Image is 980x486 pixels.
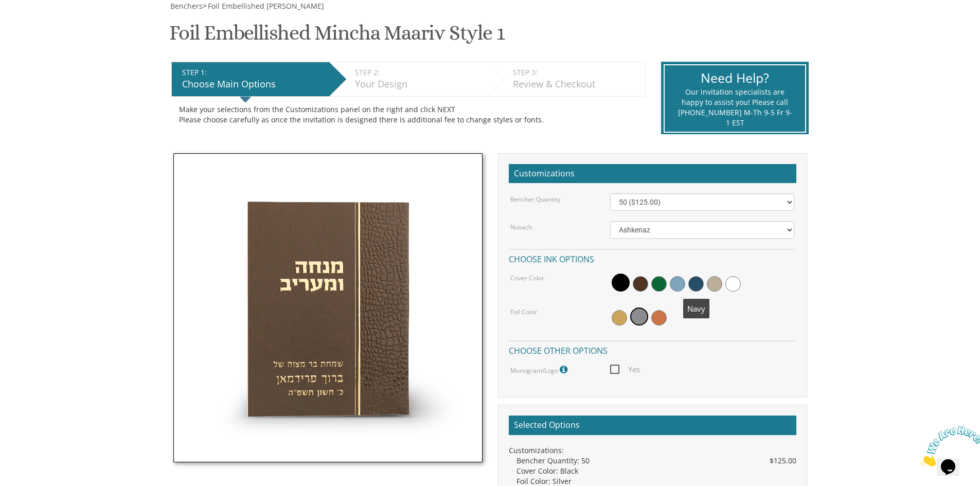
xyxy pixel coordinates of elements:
label: Nusach [510,223,532,231]
h1: Foil Embellished Mincha Maariv Style 1 [169,22,504,52]
div: Need Help? [678,69,792,87]
a: Foil Embellished [PERSON_NAME] [207,1,324,11]
h4: Choose other options [509,340,796,358]
div: STEP 1: [182,67,324,78]
div: Customizations: [509,445,796,456]
label: Cover Color [510,274,544,282]
iframe: chat widget [916,422,980,471]
img: Style1.1.jpg [173,153,483,462]
span: > [203,1,324,11]
span: Foil Embellished [PERSON_NAME] [208,1,324,11]
h2: Customizations [509,164,796,184]
span: Benchers [170,1,203,11]
label: Foil Color [510,308,537,316]
label: Bencher Quantity [510,195,560,204]
h4: Choose ink options [509,249,796,267]
div: STEP 3: [513,67,639,78]
div: Make your selections from the Customizations panel on the right and click NEXT Please choose care... [179,104,637,125]
div: Our invitation specialists are happy to assist you! Please call [PHONE_NUMBER] M-Th 9-5 Fr 9-1 EST [678,87,792,128]
span: $125.00 [770,456,796,466]
a: Benchers [169,1,203,11]
img: Chat attention grabber [4,4,68,45]
h2: Selected Options [509,416,796,435]
div: Choose Main Options [182,78,324,91]
div: Bencher Quantity: 50 [516,456,796,466]
div: STEP 2: [355,67,482,78]
div: Your Design [355,78,482,91]
div: Cover Color: Black [516,466,796,476]
div: Review & Checkout [513,78,639,91]
label: Monogram/Logo [510,363,570,376]
span: Yes [610,363,640,376]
